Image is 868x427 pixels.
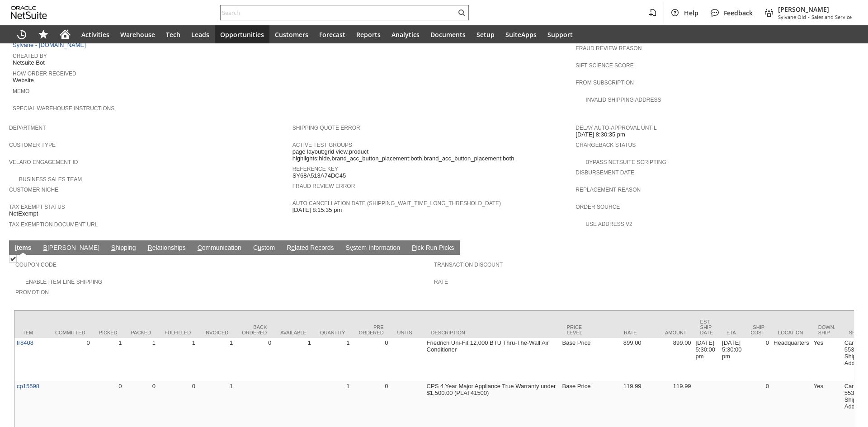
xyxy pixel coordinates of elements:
[41,244,102,253] a: B[PERSON_NAME]
[33,25,54,43] div: Shortcuts
[576,45,642,52] a: Fraud Review Reason
[392,30,420,39] span: Analytics
[744,338,771,381] td: 0
[560,338,594,381] td: Base Price
[13,77,34,84] span: Website
[9,125,46,131] a: Department
[292,200,501,206] a: Auto Cancellation Date (shipping_wait_time_long_threshold_date)
[693,338,720,381] td: [DATE] 5:30:00 pm
[291,244,295,251] span: e
[585,221,632,227] a: Use Address V2
[314,25,351,43] a: Forecast
[319,30,345,39] span: Forecast
[9,221,98,228] a: Tax Exemption Document URL
[215,25,269,43] a: Opportunities
[92,338,124,381] td: 1
[16,29,27,40] svg: Recent Records
[186,25,215,43] a: Leads
[19,176,82,183] a: Business Sales Team
[13,244,34,253] a: Items
[9,210,38,217] span: NotExempt
[284,244,336,253] a: Related Records
[505,30,537,39] span: SuiteApps
[542,25,578,43] a: Support
[594,338,644,381] td: 899.00
[60,29,71,40] svg: Home
[292,206,342,214] span: [DATE] 8:15:35 pm
[500,25,542,43] a: SuiteApps
[434,279,448,285] a: Rate
[198,338,235,381] td: 1
[576,131,625,138] span: [DATE] 8:30:35 pm
[13,53,47,59] a: Created By
[576,204,620,210] a: Order Source
[410,244,456,253] a: Pick Run Picks
[724,9,753,17] span: Feedback
[585,159,666,165] a: Bypass NetSuite Scripting
[576,142,636,148] a: Chargeback Status
[76,25,115,43] a: Activities
[48,338,92,381] td: 0
[11,25,33,43] a: Recent Records
[99,330,118,335] div: Picked
[235,338,274,381] td: 0
[43,244,47,251] span: B
[343,244,402,253] a: System Information
[220,30,264,39] span: Opportunities
[166,30,180,39] span: Tech
[25,279,102,285] a: Enable Item Line Shipping
[601,330,637,335] div: Rate
[115,25,160,43] a: Warehouse
[434,262,503,268] a: Transaction Discount
[818,324,835,335] div: Down. Ship
[471,25,500,43] a: Setup
[120,30,155,39] span: Warehouse
[15,262,57,268] a: Coupon Code
[191,30,209,39] span: Leads
[111,244,115,251] span: S
[644,338,693,381] td: 899.00
[313,338,352,381] td: 1
[352,338,391,381] td: 0
[13,42,88,48] a: Sylvane - [DOMAIN_NAME]
[146,244,188,253] a: Relationships
[158,338,198,381] td: 1
[351,25,386,43] a: Reports
[258,244,261,251] span: u
[778,14,806,20] span: Sylvane Old
[684,9,698,17] span: Help
[431,330,553,335] div: Description
[585,97,661,103] a: Invalid Shipping Address
[17,339,33,346] a: fr8408
[720,338,744,381] td: [DATE] 5:30:00 pm
[811,338,842,381] td: Yes
[11,6,47,19] svg: logo
[356,30,381,39] span: Reports
[430,30,466,39] span: Documents
[9,187,58,193] a: Customer Niche
[9,159,78,165] a: Velaro Engagement ID
[778,5,852,14] span: [PERSON_NAME]
[13,70,76,77] a: How Order Received
[54,25,76,43] a: Home
[292,183,355,189] a: Fraud Review Error
[425,25,471,43] a: Documents
[750,324,764,335] div: Ship Cost
[148,244,152,251] span: R
[204,330,228,335] div: Invoiced
[412,244,416,251] span: P
[771,338,811,381] td: Headquarters
[9,255,17,263] img: Checked
[131,330,151,335] div: Packed
[425,338,560,381] td: Friedrich Uni-Fit 12,000 BTU Thru-The-Wall Air Conditioner
[160,25,186,43] a: Tech
[547,30,573,39] span: Support
[15,244,17,251] span: I
[567,324,587,335] div: Price Level
[576,187,641,193] a: Replacement reason
[726,330,737,335] div: ETA
[292,125,360,131] a: Shipping Quote Error
[275,30,308,39] span: Customers
[386,25,425,43] a: Analytics
[292,166,338,172] a: Reference Key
